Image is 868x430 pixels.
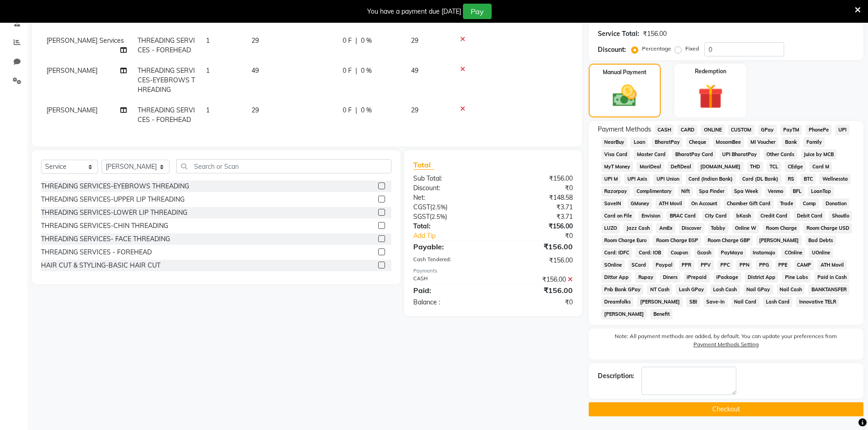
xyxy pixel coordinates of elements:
span: Wellnessta [819,174,851,184]
span: Paid in Cash [814,272,849,283]
span: [PERSON_NAME] [46,106,98,114]
span: 29 [411,36,418,45]
span: TCL [767,162,781,172]
span: UPI Axis [624,174,650,184]
span: iPackage [714,272,741,283]
span: NT Cash [647,284,672,295]
span: PPV [698,260,714,270]
span: PhonePe [806,125,832,135]
span: Instamojo [750,248,778,258]
span: Card M [809,162,832,172]
span: 2.5% [431,213,445,220]
span: Venmo [765,186,786,197]
div: THREADING SERVICES-CHIN THREADING [41,221,168,231]
span: Total [413,160,434,170]
span: NearBuy [601,137,627,147]
span: PPC [718,260,733,270]
span: Lash GPay [676,284,707,295]
div: ₹156.00 [493,275,580,284]
span: Bad Debts [806,235,836,246]
span: Trade [777,198,796,209]
button: Pay [463,4,492,19]
img: _cash.svg [605,82,644,110]
div: ₹0 [493,183,580,193]
span: Discover [679,223,704,233]
span: Card: IDFC [601,248,632,258]
span: 0 F [343,66,352,76]
div: CASH [406,275,493,284]
span: Nail GPay [744,284,773,295]
span: 29 [252,106,259,114]
span: 49 [411,66,418,75]
div: HAIR CUT & STYLING-BASIC HAIR CUT [41,261,160,270]
div: ₹156.00 [493,174,580,183]
span: Nail Card [731,297,760,307]
span: MyT Money [601,162,633,172]
span: Card: IOB [636,248,664,258]
span: 1 [206,106,210,114]
div: Balance : [406,298,493,307]
span: 49 [252,66,259,75]
span: Comp [800,198,819,209]
span: [PERSON_NAME] Services [46,36,124,45]
span: 0 % [361,36,372,46]
span: Paypal [652,260,675,270]
span: MosamBee [713,137,744,147]
span: SCard [628,260,649,270]
span: PayTM [781,125,802,135]
span: Donation [822,198,849,209]
span: Gcash [694,248,714,258]
span: Diners [660,272,680,283]
label: Payment Methods Setting [693,340,759,349]
span: Card (DL Bank) [740,174,781,184]
span: [PERSON_NAME] [601,309,647,319]
span: 1 [206,66,210,75]
span: SaveIN [601,198,624,209]
span: Online W [732,223,760,233]
span: Innovative TELR [796,297,839,307]
span: bKash [734,211,754,221]
div: ₹156.00 [493,222,580,231]
span: SBI [686,297,700,307]
span: [PERSON_NAME] [756,235,802,246]
div: ₹156.00 [493,256,580,265]
span: CGST [413,203,430,211]
div: Sub Total: [406,174,493,183]
div: ₹3.71 [493,212,580,222]
div: THREADING SERVICES - FOREHEAD [41,248,152,257]
div: Total: [406,222,493,231]
span: ATH Movil [656,198,685,209]
button: Checkout [589,402,863,416]
span: UPI [835,125,849,135]
span: 29 [252,36,259,45]
span: 0 % [361,66,372,76]
span: Room Charge EGP [653,235,701,246]
span: Rupay [635,272,656,283]
span: BTC [801,174,816,184]
span: BharatPay [652,137,683,147]
div: ₹3.71 [493,202,580,212]
span: GMoney [627,198,652,209]
div: Payments [413,267,572,275]
input: Search or Scan [176,159,391,173]
span: Room Charge [763,223,800,233]
span: BRAC Card [667,211,699,221]
span: 1 [206,36,210,45]
span: Envision [638,211,663,221]
label: Fixed [685,45,699,53]
span: PPG [756,260,772,270]
span: SOnline [601,260,625,270]
div: ₹156.00 [643,29,667,39]
span: Credit Card [758,211,791,221]
span: BharatPay Card [672,149,716,160]
span: CAMP [794,260,814,270]
span: PPN [736,260,752,270]
span: Spa Finder [696,186,728,197]
span: Dreamfolks [601,297,634,307]
span: District App [745,272,779,283]
span: PPR [679,260,694,270]
span: Jazz Cash [623,223,652,233]
span: Bank [782,137,800,147]
span: UPI M [601,174,621,184]
div: ₹0 [493,298,580,307]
